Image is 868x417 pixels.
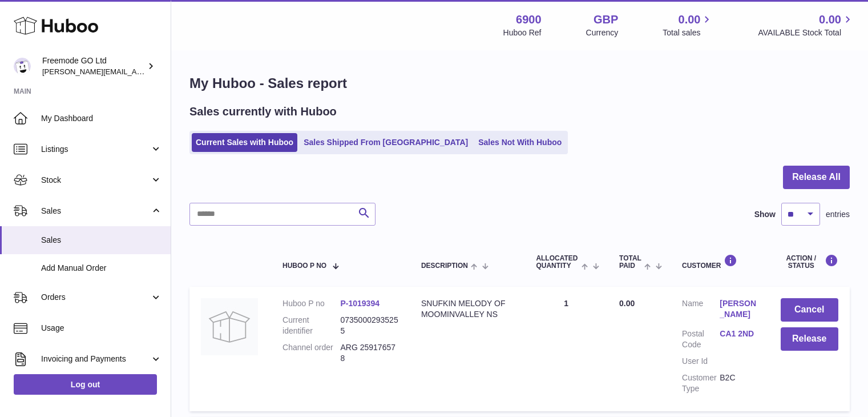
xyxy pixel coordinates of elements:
dt: Customer Type [682,372,720,394]
div: Currency [586,27,619,38]
span: Total paid [619,255,641,270]
a: 0.00 AVAILABLE Stock Total [758,12,854,38]
span: Total sales [663,27,713,38]
span: Description [421,262,468,270]
span: entries [826,209,850,220]
div: Action / Status [781,254,838,270]
span: Add Manual Order [41,263,162,274]
a: Sales Not With Huboo [474,133,566,152]
dd: ARG 259176578 [340,342,398,364]
label: Show [754,209,776,220]
strong: GBP [594,12,618,27]
a: Sales Shipped From [GEOGRAPHIC_DATA] [300,133,472,152]
a: P-1019394 [340,299,380,308]
span: Usage [41,323,162,334]
dt: Huboo P no [282,298,340,309]
a: 0.00 Total sales [663,12,713,38]
span: AVAILABLE Stock Total [758,27,854,38]
span: [PERSON_NAME][EMAIL_ADDRESS][DOMAIN_NAME] [42,67,229,76]
a: CA1 2ND [720,328,757,339]
a: Current Sales with Huboo [192,133,297,152]
dt: User Id [682,356,720,367]
span: 0.00 [679,12,701,27]
dd: B2C [720,372,757,394]
div: Huboo Ref [503,27,542,38]
strong: 6900 [516,12,542,27]
span: 0.00 [619,299,635,308]
span: Stock [41,175,150,186]
span: Orders [41,292,150,303]
span: Sales [41,235,162,246]
td: 1 [524,287,608,411]
span: Sales [41,206,150,216]
dd: 07350002935255 [340,315,398,336]
div: Customer [682,254,757,270]
dt: Postal Code [682,328,720,350]
a: [PERSON_NAME] [720,298,757,320]
button: Release [781,327,838,351]
button: Cancel [781,298,838,322]
h1: My Huboo - Sales report [189,74,850,93]
img: lenka.smikniarova@gioteck.com [14,58,31,75]
dt: Name [682,298,720,323]
span: 0.00 [819,12,841,27]
h2: Sales currently with Huboo [189,104,337,119]
span: My Dashboard [41,113,162,124]
dt: Channel order [282,342,340,364]
div: SNUFKIN MELODY OF MOOMINVALLEY NS [421,298,513,320]
span: Listings [41,144,150,155]
img: no-photo.jpg [201,298,258,355]
span: Invoicing and Payments [41,354,150,364]
dt: Current identifier [282,315,340,336]
div: Freemode GO Ltd [42,55,145,77]
a: Log out [14,374,157,395]
span: ALLOCATED Quantity [536,255,578,270]
span: Huboo P no [282,262,326,270]
button: Release All [783,166,850,189]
